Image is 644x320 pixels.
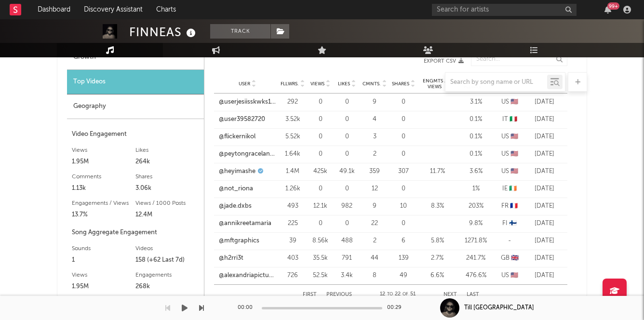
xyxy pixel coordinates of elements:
[497,236,522,246] div: -
[135,269,199,281] div: Engagements
[497,219,522,228] div: FI
[459,253,493,263] div: 241.7 %
[309,184,331,194] div: 0
[526,167,563,176] div: [DATE]
[281,132,305,142] div: 5.52k
[510,203,518,209] span: 🇫🇷
[309,115,331,124] div: 0
[219,184,253,194] a: @not_riona
[309,271,331,280] div: 52.5k
[362,132,387,142] div: 3
[459,184,493,194] div: 1 %
[72,209,135,221] div: 13.7%
[72,156,135,168] div: 1.95M
[129,24,198,40] div: FINNEAS
[135,183,199,194] div: 3.06k
[509,186,517,192] span: 🇮🇪
[607,2,619,10] div: 99 +
[362,97,387,107] div: 9
[72,281,135,293] div: 1.95M
[497,115,522,124] div: IT
[67,70,204,94] div: Top Videos
[281,201,305,211] div: 493
[497,253,522,263] div: GB
[219,201,252,211] a: @jade.dxbs
[281,236,305,246] div: 39
[391,271,416,280] div: 49
[459,219,493,228] div: 9.8 %
[391,184,416,194] div: 0
[336,219,358,228] div: 0
[391,115,416,124] div: 0
[281,184,305,194] div: 1.26k
[459,167,493,176] div: 3.6 %
[72,198,135,209] div: Engagements / Views
[219,149,276,159] a: @peytongracelandtoo
[526,184,563,194] div: [DATE]
[391,97,416,107] div: 0
[309,219,331,228] div: 0
[135,243,199,254] div: Videos
[281,219,305,228] div: 225
[336,253,358,263] div: 791
[72,254,135,266] div: 1
[510,99,518,105] span: 🇺🇸
[362,236,387,246] div: 2
[336,167,358,176] div: 49.1k
[459,132,493,142] div: 0.1 %
[362,115,387,124] div: 4
[219,132,255,142] a: @flickernikol
[391,253,416,263] div: 139
[526,271,563,280] div: [DATE]
[526,132,563,142] div: [DATE]
[526,236,563,246] div: [DATE]
[459,115,493,124] div: 0.1 %
[420,253,454,263] div: 2.7 %
[336,132,358,142] div: 0
[420,236,454,246] div: 5.8 %
[219,236,259,246] a: @mftgraphics
[459,149,493,159] div: 0.1 %
[391,201,416,211] div: 10
[526,201,563,211] div: [DATE]
[497,149,522,159] div: US
[420,201,454,211] div: 8.3 %
[219,97,276,107] a: @userjesiisskwks1224
[497,167,522,176] div: US
[72,269,135,281] div: Views
[511,255,519,261] span: 🇬🇧
[526,115,563,124] div: [DATE]
[336,236,358,246] div: 488
[303,292,317,297] button: First
[526,149,563,159] div: [DATE]
[459,271,493,280] div: 476.6 %
[135,198,199,209] div: Views / 1000 Posts
[497,201,522,211] div: FR
[72,243,135,254] div: Sounds
[72,171,135,183] div: Comments
[336,115,358,124] div: 0
[371,289,424,300] div: 12 22 51
[309,97,331,107] div: 0
[309,236,331,246] div: 8.56k
[210,24,270,39] button: Track
[362,271,387,280] div: 8
[326,292,352,297] button: Previous
[135,145,199,156] div: Likes
[387,292,393,296] span: to
[497,132,522,142] div: US
[336,149,358,159] div: 0
[336,271,358,280] div: 3.4k
[72,145,135,156] div: Views
[510,116,517,122] span: 🇮🇹
[67,45,204,70] div: Growth
[420,167,454,176] div: 11.7 %
[362,184,387,194] div: 12
[135,254,199,266] div: 158 (+62 Last 7d)
[281,253,305,263] div: 403
[391,132,416,142] div: 0
[497,97,522,107] div: US
[604,6,611,13] button: 99+
[459,236,493,246] div: 1271.8 %
[135,156,199,168] div: 264k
